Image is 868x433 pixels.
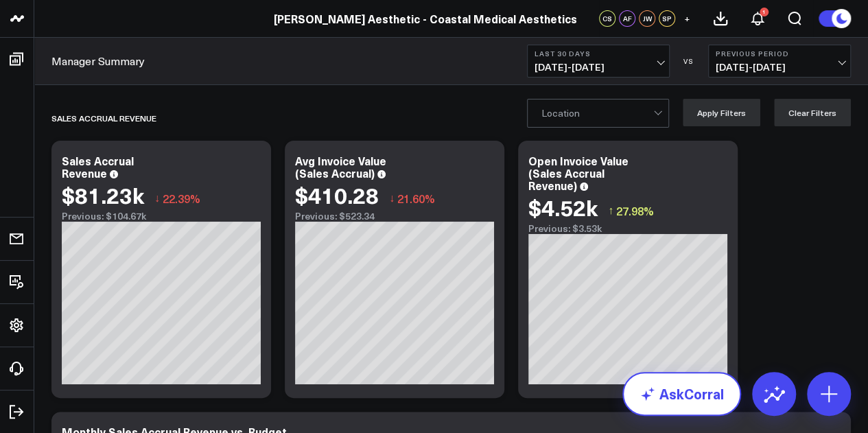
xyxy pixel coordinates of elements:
[535,49,662,58] b: Last 30 Days
[716,49,843,58] b: Previous Period
[708,45,851,78] button: Previous Period[DATE]-[DATE]
[62,153,134,180] div: Sales Accrual Revenue
[639,10,655,27] div: JW
[62,211,261,222] div: Previous: $104.67k
[679,10,695,27] button: +
[528,223,727,234] div: Previous: $3.53k
[389,189,395,207] span: ↓
[51,102,156,134] div: Sales Accrual Revenue
[527,45,670,78] button: Last 30 Days[DATE]-[DATE]
[397,191,435,206] span: 21.60%
[659,10,675,27] div: SP
[716,62,843,73] span: [DATE] - [DATE]
[760,8,769,16] div: 1
[608,202,613,220] span: ↑
[274,11,577,26] a: [PERSON_NAME] Aesthetic - Coastal Medical Aesthetics
[535,62,662,73] span: [DATE] - [DATE]
[528,195,598,220] div: $4.52k
[62,183,144,207] div: $81.23k
[599,10,615,27] div: CS
[774,99,851,126] button: Clear Filters
[677,57,701,65] div: VS
[51,54,145,69] a: Manager Summary
[684,14,690,23] span: +
[622,372,741,416] a: AskCorral
[683,99,760,126] button: Apply Filters
[154,189,160,207] span: ↓
[616,203,654,218] span: 27.98%
[163,191,200,206] span: 22.39%
[528,153,629,193] div: Open Invoice Value (Sales Accrual Revenue)
[295,153,386,180] div: Avg Invoice Value (Sales Accrual)
[619,10,635,27] div: AF
[295,211,494,222] div: Previous: $523.34
[295,183,379,207] div: $410.28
